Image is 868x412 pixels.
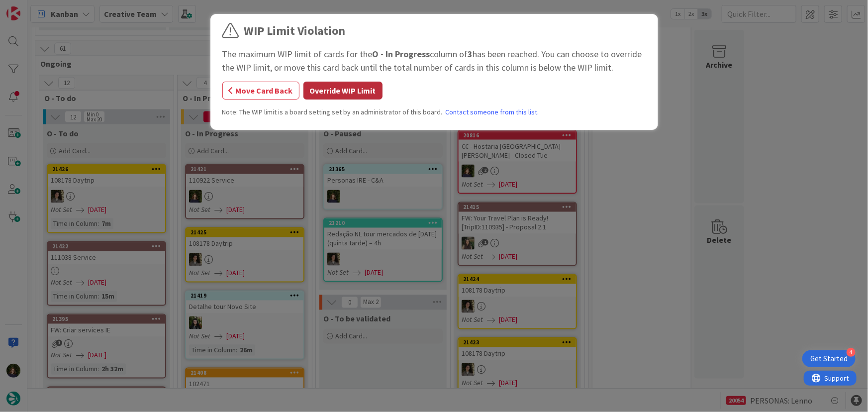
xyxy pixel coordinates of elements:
span: Support [21,1,45,13]
b: 3 [468,48,473,60]
button: Move Card Back [222,82,299,100]
button: Override WIP Limit [303,82,383,100]
div: The maximum WIP limit of cards for the column of has been reached. You can choose to override the... [222,47,646,74]
div: Note: The WIP limit is a board setting set by an administrator of this board. [222,107,646,117]
div: Get Started [810,354,848,364]
div: WIP Limit Violation [244,22,346,40]
div: Open Get Started checklist, remaining modules: 4 [802,350,856,367]
div: 4 [847,348,856,357]
b: O - In Progress [373,48,430,60]
a: Contact someone from this list. [446,107,539,117]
